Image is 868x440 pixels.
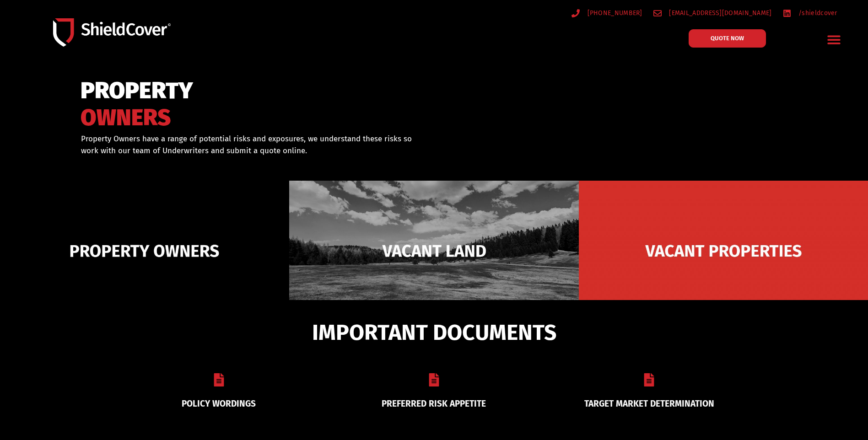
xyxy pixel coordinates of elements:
a: TARGET MARKET DETERMINATION [584,398,714,409]
span: QUOTE NOW [711,35,744,41]
span: IMPORTANT DOCUMENTS [312,324,556,341]
a: PREFERRED RISK APPETITE [382,398,486,409]
span: PROPERTY [81,81,193,100]
p: Property Owners have a range of potential risks and exposures, we understand these risks so work ... [81,133,422,156]
div: Menu Toggle [823,29,845,50]
span: [EMAIL_ADDRESS][DOMAIN_NAME] [667,7,771,19]
a: /shieldcover [783,7,837,19]
a: [EMAIL_ADDRESS][DOMAIN_NAME] [653,7,772,19]
span: /shieldcover [796,7,837,19]
img: Shield-Cover-Underwriting-Australia-logo-full [53,18,171,47]
span: [PHONE_NUMBER] [585,7,642,19]
img: Vacant Land liability cover [289,181,578,321]
a: POLICY WORDINGS [182,398,256,409]
a: QUOTE NOW [689,29,766,48]
a: [PHONE_NUMBER] [571,7,642,19]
